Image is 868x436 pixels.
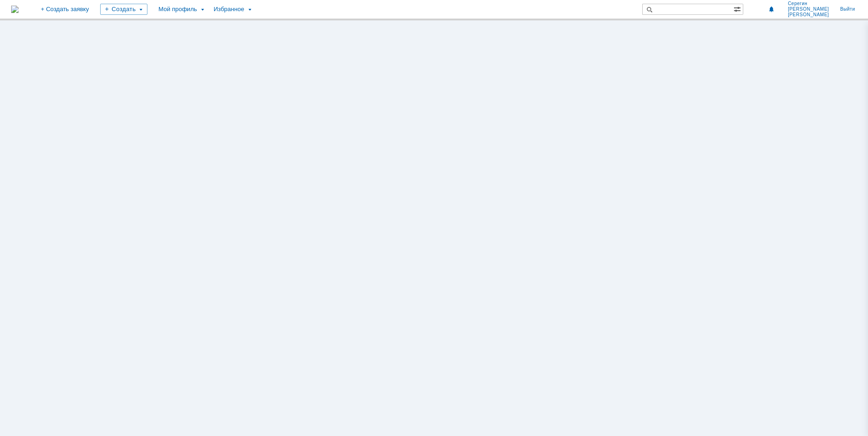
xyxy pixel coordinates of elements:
[788,12,829,18] span: [PERSON_NAME]
[100,4,147,15] div: Создать
[788,1,829,6] span: Серегин
[788,6,829,12] span: [PERSON_NAME]
[11,6,19,13] img: logo
[11,6,19,13] a: Перейти на домашнюю страницу
[734,4,743,13] span: Расширенный поиск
